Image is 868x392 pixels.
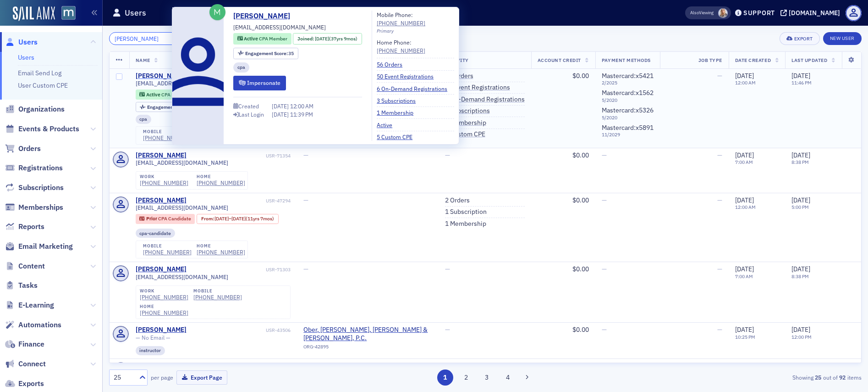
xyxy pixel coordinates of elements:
[136,326,187,334] div: [PERSON_NAME]
[151,373,173,381] label: per page
[136,362,187,370] a: [PERSON_NAME]
[445,84,510,92] a: 50 Event Registrations
[602,80,654,86] span: 2 / 2025
[791,204,809,210] time: 5:00 PM
[136,72,187,80] div: [PERSON_NAME]
[791,334,812,340] time: 12:00 PM
[15,112,143,122] div: Hi [PERSON_NAME],
[500,370,516,386] button: 4
[18,379,44,389] span: Exports
[15,236,90,242] div: [PERSON_NAME] • 21h ago
[140,179,188,186] a: [PHONE_NUMBER]
[233,33,291,45] div: Active: Active: CPA Member
[18,183,64,193] span: Subscriptions
[18,37,38,47] span: Users
[161,4,177,20] div: Close
[136,80,228,87] span: [EMAIL_ADDRESS][DOMAIN_NAME]
[602,97,654,103] span: 5 / 2020
[791,79,812,86] time: 11:46 PM
[147,104,191,110] span: Engagement Score :
[445,95,525,104] a: 6 On-Demand Registrations
[717,196,722,204] span: —
[22,52,86,59] b: under 10 minutes
[791,362,810,370] span: [DATE]
[5,241,73,252] a: Email Marketing
[303,326,432,342] span: Ober, Kaler, Grimes & Shriver, P.C.
[237,35,287,43] a: Active CPA Member
[231,215,246,222] span: [DATE]
[244,35,259,42] span: Active
[18,144,41,154] span: Orders
[7,73,176,86] div: [DATE]
[735,159,753,165] time: 7:00 AM
[572,362,589,370] span: $0.00
[136,196,187,205] a: [PERSON_NAME]
[15,220,93,230] div: I did. I hope you did too.
[5,261,45,271] a: Content
[245,50,289,56] span: Engagement Score :
[143,129,192,134] div: mobile
[136,265,187,274] a: [PERSON_NAME]
[125,7,146,18] h1: Users
[7,215,100,235] div: I did. I hope you did too.[PERSON_NAME] • 21h ago
[377,28,454,35] div: Primary
[377,96,423,105] a: 3 Subscriptions
[602,265,607,273] span: —
[572,325,589,334] span: $0.00
[7,86,176,107] div: Aidan says…
[18,241,73,252] span: Email Marketing
[197,249,245,256] a: [PHONE_NUMBER]
[33,169,176,207] div: Good morning [PERSON_NAME], Thank you very much! I hope you had a good weekend!
[18,300,54,310] span: E-Learning
[377,46,425,55] div: [PHONE_NUMBER]
[377,72,440,80] a: 50 Event Registrations
[55,6,76,22] a: View Homepage
[743,9,775,17] div: Support
[136,334,170,341] span: — No Email —
[188,198,291,204] div: USR-47294
[602,57,651,63] span: Payment Methods
[18,104,65,114] span: Organizations
[147,105,196,110] div: 35
[58,301,66,308] button: Start recording
[617,373,862,381] div: Showing out of items
[18,163,63,173] span: Registrations
[718,8,728,18] span: Emily Trott
[791,57,827,63] span: Last Updated
[572,72,589,80] span: $0.00
[377,133,419,141] a: 5 Custom CPE
[303,151,308,159] span: —
[290,111,313,118] span: 11:39 PM
[233,23,326,31] span: [EMAIL_ADDRESS][DOMAIN_NAME]
[5,163,63,173] a: Registrations
[735,204,756,210] time: 12:00 AM
[140,309,188,316] a: [PHONE_NUMBER]
[823,32,862,45] a: New User
[143,249,192,256] a: [PHONE_NUMBER]
[602,325,607,334] span: —
[780,32,819,45] button: Export
[146,91,161,98] span: Active
[5,104,65,114] a: Organizations
[602,115,654,121] span: 5 / 2020
[572,265,589,273] span: $0.00
[44,11,114,21] p: The team can also help
[735,151,754,159] span: [DATE]
[717,151,722,159] span: —
[136,229,176,238] div: cpa-candidate
[445,196,470,205] a: 2 Orders
[735,196,754,204] span: [DATE]
[136,57,150,63] span: Name
[735,79,756,86] time: 12:00 AM
[602,151,607,159] span: —
[5,359,46,369] a: Connect
[136,151,187,160] div: [PERSON_NAME]
[445,107,490,115] a: 3 Subscriptions
[602,106,654,114] span: Mastercard : x5326
[838,373,847,381] strong: 92
[303,362,308,370] span: —
[445,130,485,139] a: 5 Custom CPE
[18,202,63,213] span: Memberships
